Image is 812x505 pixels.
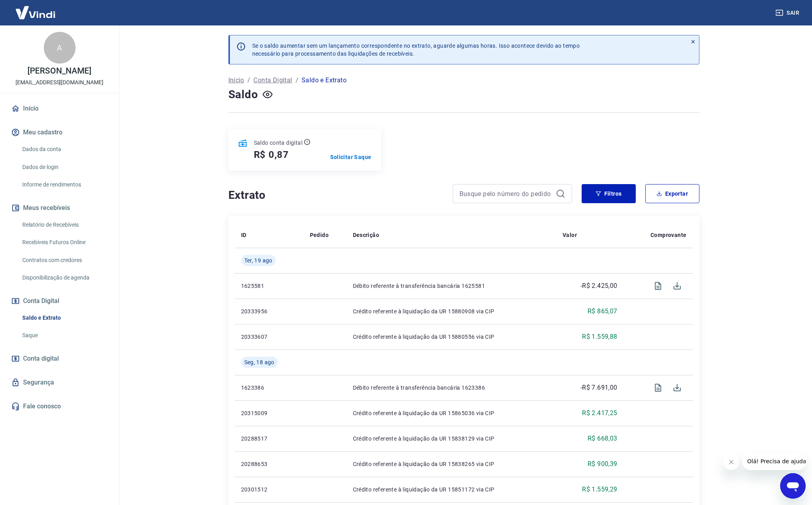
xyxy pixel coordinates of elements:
p: / [247,76,250,85]
div: A [44,32,76,64]
p: Crédito referente à liquidação da UR 15865036 via CIP [353,409,550,417]
p: 20301512 [241,486,297,493]
p: Débito referente à transferência bancária 1623386 [353,384,550,392]
iframe: Fechar mensagem [723,454,739,470]
iframe: Botão para abrir a janela de mensagens [780,473,806,499]
span: Seg, 18 ago [244,358,275,366]
p: 1625581 [241,282,297,290]
p: 20288653 [241,460,297,468]
a: Disponibilização de agenda [19,270,109,286]
p: Comprovante [650,231,686,239]
p: Crédito referente à liquidação da UR 15880556 via CIP [353,333,550,341]
p: 1623386 [241,384,297,392]
p: 20333956 [241,307,297,315]
p: Pedido [310,231,329,239]
a: Informe de rendimentos [19,177,109,193]
button: Sair [774,6,802,20]
p: Crédito referente à liquidação da UR 15838129 via CIP [353,435,550,443]
a: Contratos com credores [19,252,109,268]
p: 20288517 [241,435,297,443]
a: Conta digital [10,350,109,367]
p: Débito referente à transferência bancária 1625581 [353,282,550,290]
a: Recebíveis Futuros Online [19,234,109,251]
span: Download [668,276,687,295]
span: Ter, 19 ago [244,256,273,264]
a: Saldo e Extrato [19,310,109,326]
a: Início [228,76,244,85]
button: Meus recebíveis [10,199,109,217]
a: Solicitar Saque [330,153,372,161]
p: Saldo conta digital [254,139,303,147]
p: R$ 865,07 [588,307,617,316]
p: R$ 1.559,29 [582,485,617,494]
p: [PERSON_NAME] [27,67,91,75]
p: R$ 900,39 [588,459,617,469]
p: Saldo e Extrato [302,76,347,85]
p: ID [241,231,247,239]
input: Busque pelo número do pedido [460,188,553,200]
p: [EMAIL_ADDRESS][DOMAIN_NAME] [16,78,103,87]
a: Dados de login [19,159,109,175]
h4: Saldo [228,87,258,103]
button: Filtros [582,184,636,203]
a: Fale conosco [10,398,109,415]
p: -R$ 2.425,00 [580,281,617,291]
button: Exportar [645,184,699,203]
a: Relatório de Recebíveis [19,217,109,233]
span: Visualizar [648,276,668,295]
p: R$ 668,03 [588,434,617,443]
a: Dados da conta [19,141,109,157]
p: Descrição [353,231,380,239]
p: -R$ 7.691,00 [580,383,617,392]
span: Download [668,378,687,397]
span: Olá! Precisa de ajuda? [5,6,67,12]
a: Conta Digital [253,76,292,85]
p: R$ 2.417,25 [582,408,617,418]
p: 20315009 [241,409,297,417]
a: Saque [19,327,109,344]
img: Vindi [10,0,61,25]
h5: R$ 0,87 [254,148,289,161]
p: Crédito referente à liquidação da UR 15880908 via CIP [353,307,550,315]
iframe: Mensagem da empresa [742,453,806,470]
a: Início [10,100,109,117]
span: Visualizar [648,378,668,397]
p: R$ 1.559,88 [582,332,617,342]
p: Valor [563,231,577,239]
p: Crédito referente à liquidação da UR 15838265 via CIP [353,460,550,468]
button: Meu cadastro [10,124,109,141]
p: Crédito referente à liquidação da UR 15851172 via CIP [353,486,550,493]
p: Se o saldo aumentar sem um lançamento correspondente no extrato, aguarde algumas horas. Isso acon... [252,42,580,58]
h4: Extrato [228,187,443,203]
span: Conta digital [23,353,59,364]
p: 20333607 [241,333,297,341]
button: Conta Digital [10,292,109,310]
a: Segurança [10,374,109,391]
p: / [296,76,298,85]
